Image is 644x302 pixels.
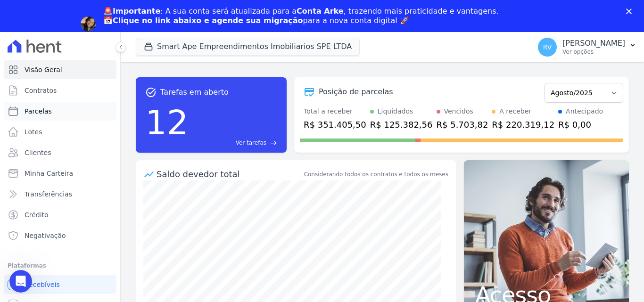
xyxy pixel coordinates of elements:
[566,106,603,116] div: Antecipado
[4,275,116,294] a: Recebíveis
[4,122,116,141] a: Lotes
[4,102,116,121] a: Parcelas
[9,270,32,293] iframe: Intercom live chat
[543,44,552,50] span: RV
[25,169,73,178] span: Minha Carteira
[103,7,160,16] b: 🚨Importante
[145,98,189,147] div: 12
[157,168,302,180] div: Saldo devedor total
[370,118,433,131] div: R$ 125.382,56
[4,226,116,245] a: Negativação
[160,87,229,98] span: Tarefas em aberto
[297,7,343,16] b: Conta Arke
[304,170,448,179] div: Considerando todos os contratos e todos os meses
[236,139,266,147] span: Ver tarefas
[103,7,499,25] div: : A sua conta será atualizada para a , trazendo mais praticidade e vantagens. 📅 para a nova conta...
[626,8,636,14] div: Fechar
[562,48,625,56] p: Ver opções
[4,81,116,100] a: Contratos
[444,106,473,116] div: Vencidos
[25,106,52,116] span: Parcelas
[4,60,116,79] a: Visão Geral
[304,118,366,131] div: R$ 351.405,50
[378,106,413,116] div: Liquidados
[437,118,488,131] div: R$ 5.703,82
[192,139,277,147] a: Ver tarefas east
[562,39,625,48] p: [PERSON_NAME]
[4,143,116,162] a: Clientes
[4,185,116,204] a: Transferências
[530,34,644,60] button: RV [PERSON_NAME] Ver opções
[8,260,113,271] div: Plataformas
[492,118,554,131] div: R$ 220.319,12
[270,139,277,147] span: east
[81,16,96,32] img: Profile image for Adriane
[319,86,393,98] div: Posição de parcelas
[25,189,72,199] span: Transferências
[145,87,157,98] span: task_alt
[499,106,531,116] div: A receber
[25,280,60,289] span: Recebíveis
[25,210,49,220] span: Crédito
[113,16,303,25] b: Clique no link abaixo e agende sua migração
[25,231,66,240] span: Negativação
[25,148,51,157] span: Clientes
[25,127,42,137] span: Lotes
[103,31,181,41] a: Agendar migração
[25,65,62,74] span: Visão Geral
[4,164,116,183] a: Minha Carteira
[4,205,116,224] a: Crédito
[304,106,366,116] div: Total a receber
[136,38,360,56] button: Smart Ape Empreendimentos Imobiliarios SPE LTDA
[25,86,57,95] span: Contratos
[558,118,603,131] div: R$ 0,00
